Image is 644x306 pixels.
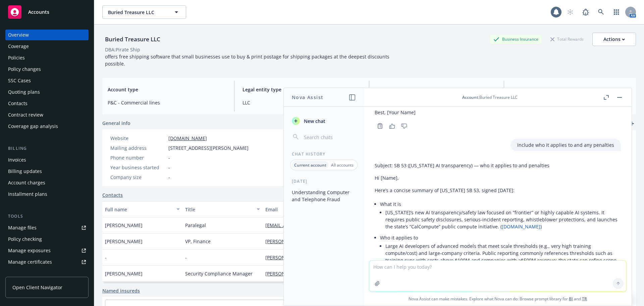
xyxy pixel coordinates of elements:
a: Named insureds [102,287,140,294]
div: Full name [105,206,172,213]
a: Search [594,5,608,19]
a: Switch app [610,5,623,19]
div: [DATE] [284,178,364,184]
a: Policy checking [5,234,89,245]
a: Accounts [5,3,89,21]
span: [PERSON_NAME] [105,270,143,277]
p: What it is [380,201,621,208]
div: Billing updates [8,166,42,177]
p: Here’s a concise summary of [US_STATE] SB 53, signed [DATE]: [375,187,621,194]
a: [PERSON_NAME][EMAIL_ADDRESS][DOMAIN_NAME] [265,270,387,277]
div: Actions [603,33,625,46]
div: Billing [5,145,89,152]
div: Total Rewards [547,35,587,43]
div: Manage claims [8,268,42,279]
div: Phone number [110,154,166,161]
div: Chat History [284,151,364,157]
p: Best, [Your Name] [375,109,621,116]
button: Buried Treasure LLC [102,5,186,19]
a: Contacts [102,191,123,199]
p: Who it applies to [380,234,621,241]
a: Contract review [5,110,89,120]
span: - [105,254,107,261]
a: Report a Bug [579,5,592,19]
div: DBA: Pirate Ship [105,46,140,53]
svg: Copy to clipboard [377,123,383,129]
div: Email [265,206,386,213]
p: All accounts [331,162,354,168]
span: Buried Treasure LLC [108,9,166,16]
button: Actions [592,33,636,46]
span: Open Client Navigator [12,284,62,291]
input: Search chats [303,132,356,142]
a: Coverage gap analysis [5,121,89,132]
span: Service team [512,86,631,93]
li: Large AI developers of advanced models that meet scale thresholds (e.g., very high training compu... [385,241,621,272]
a: Manage certificates [5,257,89,267]
span: [PERSON_NAME] [105,222,143,229]
div: Overview [8,30,29,40]
span: Account type [108,86,226,93]
a: Invoices [5,155,89,165]
span: Nova Assist can make mistakes. Explore what Nova can do: Browse prompt library for and [367,292,629,306]
span: New chat [303,118,325,125]
button: New chat [289,115,359,127]
a: SSC Cases [5,75,89,86]
a: [EMAIL_ADDRESS][DOMAIN_NAME] [265,222,349,228]
div: Manage certificates [8,257,52,267]
a: [DOMAIN_NAME] [168,135,207,141]
div: Policy checking [8,234,42,245]
span: General info [102,120,130,127]
div: : Buried Treasure LLC [462,94,518,100]
a: TR [582,296,587,302]
div: Policies [8,52,25,63]
div: Contacts [8,98,28,109]
a: Overview [5,30,89,40]
a: Manage claims [5,268,89,279]
span: - [168,174,170,181]
div: SSC Cases [8,75,31,86]
span: offers free shipping software that small businesses use to buy & print postage for shipping packa... [105,53,391,67]
div: Account charges [8,177,45,188]
span: - [185,254,187,261]
span: P&C estimated revenue [377,86,496,93]
a: add [628,120,636,128]
div: Mailing address [110,144,166,151]
a: Manage exposures [5,245,89,256]
div: Contract review [8,110,43,120]
a: Account charges [5,177,89,188]
span: LLC [243,99,361,106]
span: Accounts [28,9,49,15]
button: Title [182,201,263,217]
div: Manage files [8,222,37,233]
div: Installment plans [8,189,47,200]
a: Contacts [5,98,89,109]
span: - [168,164,170,171]
span: [PERSON_NAME] [105,238,143,245]
a: Billing updates [5,166,89,177]
button: Full name [102,201,182,217]
div: Coverage [8,41,29,52]
span: - [168,154,170,161]
span: VP, Finance [185,238,211,245]
a: Coverage [5,41,89,52]
a: Installment plans [5,189,89,200]
button: Thumbs down [399,121,410,131]
span: Security Compliance Manager [185,270,253,277]
div: Coverage gap analysis [8,121,58,132]
span: Legal entity type [243,86,361,93]
p: Hi [Name], [375,174,621,181]
div: Policy changes [8,64,41,75]
a: BI [569,296,573,302]
div: Quoting plans [8,87,40,97]
div: Website [110,135,166,142]
button: Understanding Computer and Telephone Fraud [289,187,359,205]
div: Manage exposures [8,245,51,256]
span: [STREET_ADDRESS][PERSON_NAME] [168,144,249,151]
div: Business Insurance [490,35,542,43]
div: Title [185,206,253,213]
span: Account [462,94,478,100]
button: Email [263,201,396,217]
h1: Nova Assist [292,94,323,101]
